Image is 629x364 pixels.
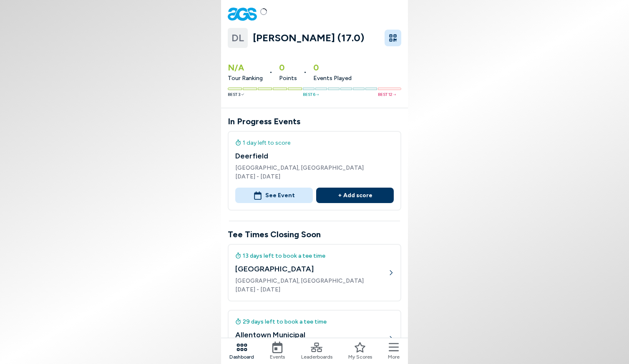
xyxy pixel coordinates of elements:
h4: [GEOGRAPHIC_DATA] [235,264,388,275]
div: 1 day left to score [235,138,394,147]
div: 29 days left to book a tee time [235,317,388,326]
span: [DATE] - [DATE] [235,285,388,294]
a: 13 days left to book a tee time[GEOGRAPHIC_DATA][GEOGRAPHIC_DATA], [GEOGRAPHIC_DATA][DATE] - [DATE] [228,244,401,305]
a: Dashboard [229,341,254,361]
span: DL [231,30,244,45]
span: Tour Ranking [228,74,263,83]
span: 0 [279,61,297,74]
h4: Deerfield [235,151,394,162]
h4: Allentown Municipal [235,329,388,341]
a: DL [228,28,248,48]
button: See Event [235,188,313,203]
span: [GEOGRAPHIC_DATA], [GEOGRAPHIC_DATA] [235,163,394,172]
a: [PERSON_NAME] (17.0) [253,32,380,44]
span: • [304,68,307,76]
a: My Scores [348,341,372,361]
h3: In Progress Events [228,115,401,128]
span: My Scores [348,353,372,361]
span: More [388,353,400,361]
span: • [269,68,272,76]
span: Leaderboards [301,353,332,361]
div: 13 days left to book a tee time [235,251,388,260]
span: [DATE] - [DATE] [235,172,394,181]
span: Best 6 [303,91,319,98]
span: [GEOGRAPHIC_DATA], [GEOGRAPHIC_DATA] [235,276,388,285]
span: Events [270,353,285,361]
a: Leaderboards [301,341,332,361]
span: Events Played [313,74,352,83]
span: Dashboard [229,353,254,361]
span: Best 12 [378,91,396,98]
span: Points [279,74,297,83]
a: Events [270,341,285,361]
span: Best 3 [228,91,244,98]
button: More [388,341,400,361]
h3: Tee Times Closing Soon [228,228,401,241]
span: 0 [313,61,352,74]
span: N/A [228,61,263,74]
button: + Add score [316,188,394,203]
